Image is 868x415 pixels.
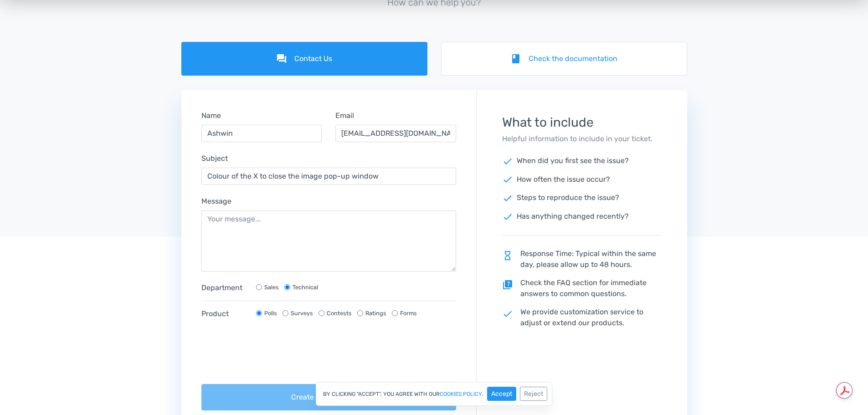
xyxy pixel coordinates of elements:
[264,309,277,318] label: Polls
[291,309,313,318] label: Surveys
[502,156,513,167] span: check
[487,387,516,401] button: Accept
[181,42,427,76] a: forumContact Us
[201,308,247,319] label: Product
[502,307,662,328] p: We provide customization service to adjust or extend our products.
[201,125,322,142] input: Name...
[201,338,340,373] iframe: reCAPTCHA
[440,391,482,397] a: cookies policy
[502,192,662,204] p: Steps to reproduce the issue?
[276,53,287,64] i: forum
[502,279,513,290] span: quiz
[520,387,547,401] button: Reject
[502,211,662,222] p: Has anything changed recently?
[264,283,279,292] label: Sales
[502,155,662,167] p: When did you first see the issue?
[335,125,456,142] input: Email...
[201,196,231,207] label: Message
[441,42,687,76] a: bookCheck the documentation
[327,309,352,318] label: Contests
[502,174,662,185] p: How often the issue occur?
[201,110,221,121] label: Name
[201,153,228,164] label: Subject
[502,174,513,185] span: check
[316,382,552,406] div: By clicking "Accept", you agree with our .
[201,282,247,293] label: Department
[400,309,417,318] label: Forms
[510,53,521,64] i: book
[201,168,457,185] input: Subject...
[365,309,386,318] label: Ratings
[502,116,662,130] h3: What to include
[293,283,318,292] label: Technical
[502,193,513,204] span: check
[502,211,513,222] span: check
[502,248,662,270] p: Response Time: Typical within the same day, please allow up to 48 hours.
[502,308,513,319] span: check
[502,277,662,299] p: Check the FAQ section for immediate answers to common questions.
[502,133,662,144] p: Helpful information to include in your ticket.
[502,250,513,261] span: hourglass_empty
[335,110,354,121] label: Email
